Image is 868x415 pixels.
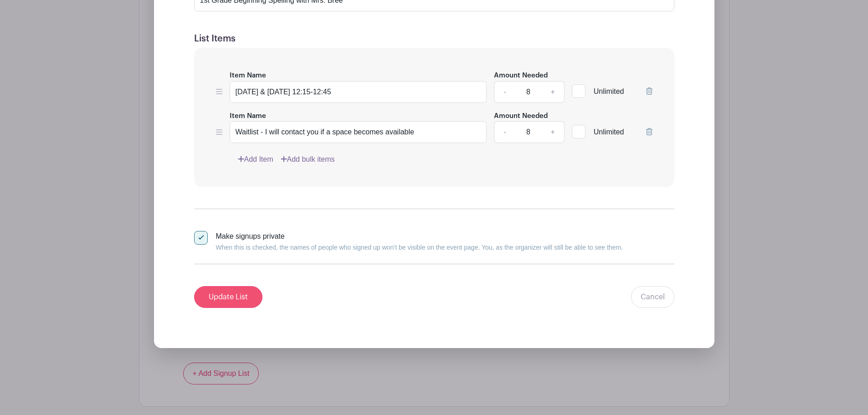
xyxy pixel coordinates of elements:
[216,244,623,251] small: When this is checked, the names of people who signed up won’t be visible on the event page. You, ...
[494,71,548,81] label: Amount Needed
[194,33,674,44] h5: List Items
[494,111,548,122] label: Amount Needed
[281,154,335,165] a: Add bulk items
[494,121,515,143] a: -
[594,128,624,136] span: Unlimited
[230,71,266,81] label: Item Name
[230,121,487,143] input: e.g. Snacks or Check-in Attendees
[216,231,623,253] div: Make signups private
[541,81,564,103] a: +
[230,111,266,122] label: Item Name
[541,121,564,143] a: +
[594,87,624,95] span: Unlimited
[494,81,515,103] a: -
[194,286,262,308] input: Update List
[238,154,273,165] a: Add Item
[230,81,487,103] input: e.g. Snacks or Check-in Attendees
[631,286,674,308] a: Cancel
